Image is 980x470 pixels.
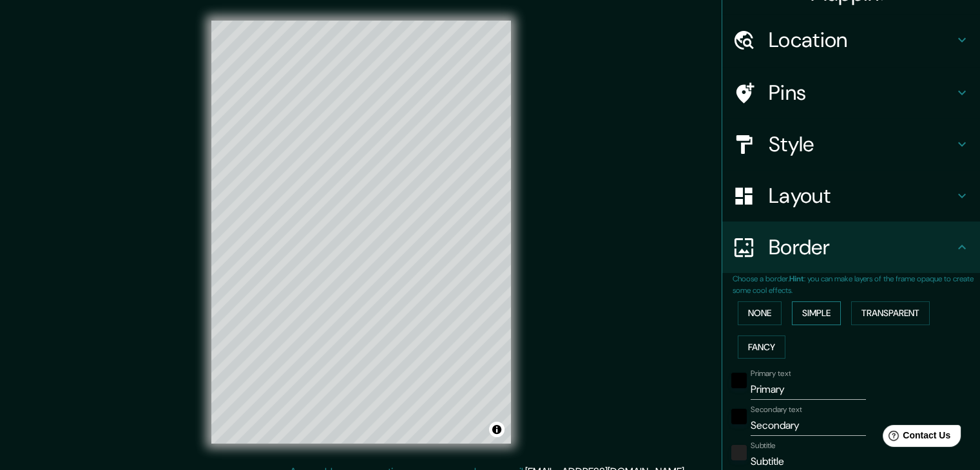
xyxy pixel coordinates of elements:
[722,14,980,66] div: Location
[792,301,841,325] button: Simple
[489,422,504,437] button: Toggle attribution
[865,420,966,456] iframe: Help widget launcher
[738,335,785,359] button: Fancy
[751,404,802,415] label: Secondary text
[769,27,954,53] h4: Location
[769,183,954,209] h4: Layout
[751,440,776,451] label: Subtitle
[769,80,954,106] h4: Pins
[731,445,747,460] button: color-222222
[751,368,791,379] label: Primary text
[731,373,747,388] button: black
[731,409,747,424] button: black
[722,170,980,221] div: Layout
[722,118,980,170] div: Style
[722,221,980,273] div: Border
[769,131,954,157] h4: Style
[769,234,954,260] h4: Border
[738,301,782,325] button: None
[722,67,980,118] div: Pins
[733,273,980,296] p: Choose a border. : you can make layers of the frame opaque to create some cool effects.
[789,274,804,284] b: Hint
[851,301,930,325] button: Transparent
